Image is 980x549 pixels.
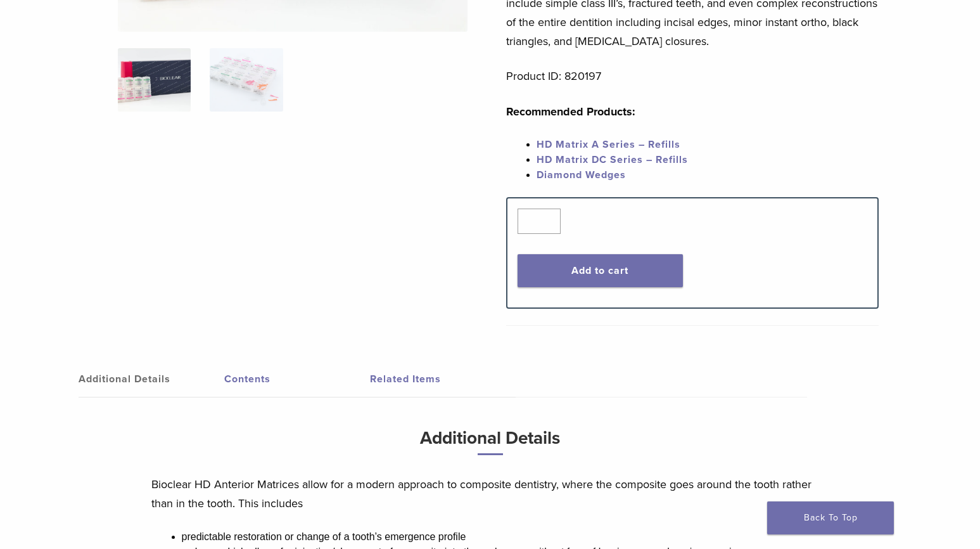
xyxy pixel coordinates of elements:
h3: Additional Details [151,423,829,465]
a: Back To Top [767,501,894,534]
img: IMG_8088-1-324x324.jpg [118,48,191,112]
strong: Recommended Products: [506,105,635,119]
li: predictable restoration or change of a tooth’s emergence profile [182,529,829,545]
a: Additional Details [79,361,224,397]
a: Diamond Wedges [537,169,626,181]
a: Related Items [370,361,516,397]
a: HD Matrix DC Series – Refills [537,153,688,166]
button: Add to cart [518,254,683,287]
p: Product ID: 820197 [506,67,879,86]
img: Complete HD Anterior Kit - Image 2 [210,48,283,112]
p: Bioclear HD Anterior Matrices allow for a modern approach to composite dentistry, where the compo... [151,475,829,513]
a: HD Matrix A Series – Refills [537,138,680,151]
a: Contents [224,361,370,397]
